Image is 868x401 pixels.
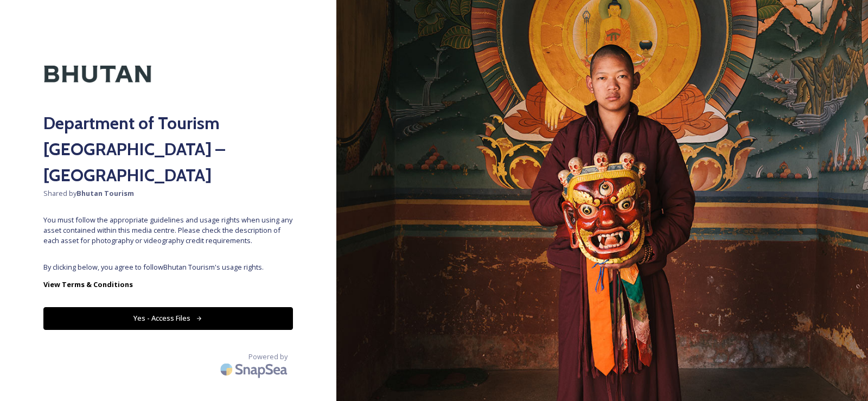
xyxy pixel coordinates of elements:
[43,188,293,199] span: Shared by
[43,215,293,246] span: You must follow the appropriate guidelines and usage rights when using any asset contained within...
[43,307,293,329] button: Yes - Access Files
[43,110,293,188] h2: Department of Tourism [GEOGRAPHIC_DATA] – [GEOGRAPHIC_DATA]
[43,43,152,105] img: Kingdom-of-Bhutan-Logo.png
[76,188,134,198] strong: Bhutan Tourism
[217,357,293,382] img: SnapSea Logo
[43,262,293,272] span: By clicking below, you agree to follow Bhutan Tourism 's usage rights.
[43,279,133,289] strong: View Terms & Conditions
[43,278,293,291] a: View Terms & Conditions
[248,352,288,362] span: Powered by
